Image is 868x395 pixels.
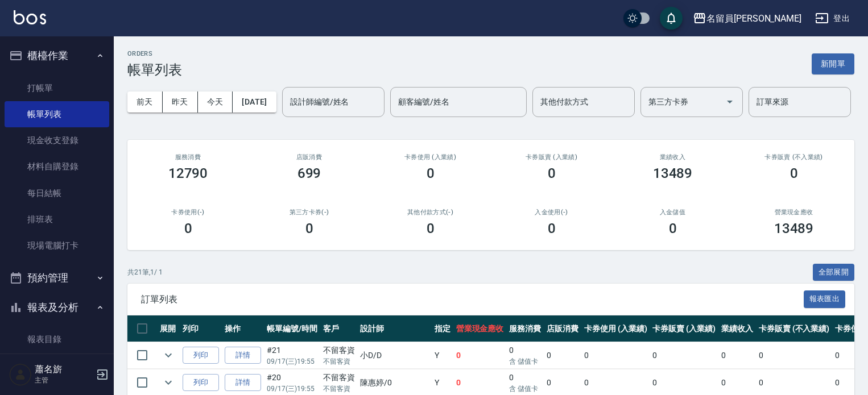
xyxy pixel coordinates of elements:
[626,153,720,161] h2: 業績收入
[5,353,109,379] a: 店家日報表
[432,342,453,369] td: Y
[544,315,581,342] th: 店販消費
[225,347,261,364] a: 詳情
[5,75,109,101] a: 打帳單
[706,11,801,26] div: 名留員[PERSON_NAME]
[506,342,544,369] td: 0
[9,363,32,386] img: Person
[5,293,109,322] button: 報表及分析
[544,342,581,369] td: 0
[813,264,855,281] button: 全部展開
[774,221,814,236] h3: 13489
[5,101,109,127] a: 帳單列表
[183,374,219,392] button: 列印
[453,342,507,369] td: 0
[264,342,320,369] td: #21
[225,374,261,392] a: 詳情
[320,315,358,342] th: 客戶
[669,221,677,236] h3: 0
[157,315,180,342] th: 展開
[721,93,739,111] button: Open
[264,315,320,342] th: 帳單編號/時間
[297,165,321,181] h3: 699
[14,10,46,24] img: Logo
[323,372,355,384] div: 不留客資
[141,153,235,161] h3: 服務消費
[688,7,806,30] button: 名留員[PERSON_NAME]
[383,153,477,161] h2: 卡券使用 (入業績)
[198,92,233,113] button: 今天
[5,180,109,206] a: 每日結帳
[160,374,177,391] button: expand row
[427,165,435,181] h3: 0
[650,342,718,369] td: 0
[505,153,598,161] h2: 卡券販賣 (入業績)
[5,206,109,232] a: 排班表
[5,41,109,70] button: 櫃檯作業
[127,62,182,78] h3: 帳單列表
[127,92,163,113] button: 前天
[804,290,846,308] button: 報表匯出
[509,356,541,367] p: 含 儲值卡
[323,384,355,394] p: 不留客資
[357,342,431,369] td: 小D /D
[323,356,355,367] p: 不留客資
[653,165,693,181] h3: 13489
[141,209,235,216] h2: 卡券使用(-)
[383,209,477,216] h2: 其他付款方式(-)
[5,127,109,153] a: 現金收支登錄
[222,315,264,342] th: 操作
[305,221,313,236] h3: 0
[650,315,718,342] th: 卡券販賣 (入業績)
[5,232,109,259] a: 現場電腦打卡
[35,364,93,375] h5: 蕭名旂
[127,50,182,57] h2: ORDERS
[262,153,356,161] h2: 店販消費
[141,294,804,305] span: 訂單列表
[127,267,163,277] p: 共 21 筆, 1 / 1
[183,347,219,364] button: 列印
[626,209,720,216] h2: 入金儲值
[35,375,93,385] p: 主管
[812,58,854,69] a: 新開單
[506,315,544,342] th: 服務消費
[262,209,356,216] h2: 第三方卡券(-)
[509,384,541,394] p: 含 儲值卡
[660,7,683,30] button: save
[267,356,317,367] p: 09/17 (三) 19:55
[233,92,276,113] button: [DATE]
[812,53,854,74] button: 新開單
[790,165,798,181] h3: 0
[323,344,355,356] div: 不留客資
[548,165,556,181] h3: 0
[163,92,198,113] button: 昨天
[718,342,756,369] td: 0
[747,153,841,161] h2: 卡券販賣 (不入業績)
[505,209,598,216] h2: 入金使用(-)
[267,384,317,394] p: 09/17 (三) 19:55
[548,221,556,236] h3: 0
[184,221,192,236] h3: 0
[427,221,435,236] h3: 0
[811,8,854,29] button: 登出
[5,326,109,352] a: 報表目錄
[756,342,832,369] td: 0
[160,347,177,364] button: expand row
[453,315,507,342] th: 營業現金應收
[581,342,650,369] td: 0
[747,209,841,216] h2: 營業現金應收
[180,315,222,342] th: 列印
[718,315,756,342] th: 業績收入
[5,263,109,293] button: 預約管理
[357,315,431,342] th: 設計師
[804,293,846,304] a: 報表匯出
[5,153,109,180] a: 材料自購登錄
[756,315,832,342] th: 卡券販賣 (不入業績)
[581,315,650,342] th: 卡券使用 (入業績)
[432,315,453,342] th: 指定
[168,165,208,181] h3: 12790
